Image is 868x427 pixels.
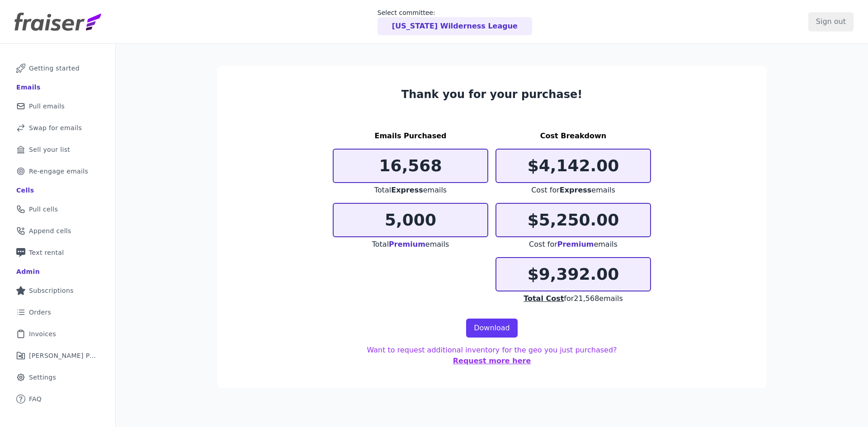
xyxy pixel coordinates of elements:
[524,294,623,303] span: for 21,568 emails
[29,102,65,111] span: Pull emails
[333,345,651,366] p: Want to request additional inventory for the geo you just purchased?
[496,211,650,229] p: $5,250.00
[29,373,56,382] span: Settings
[16,186,34,195] div: Cells
[496,157,650,175] p: $4,142.00
[372,240,449,249] span: Total emails
[29,64,80,73] span: Getting started
[808,12,854,31] input: Sign out
[7,96,108,116] a: Pull emails
[7,281,108,300] a: Subscriptions
[29,248,64,257] span: Text rental
[7,58,108,78] a: Getting started
[16,267,40,276] div: Admin
[29,167,88,176] span: Re-engage emails
[560,186,592,194] span: Express
[29,123,82,132] span: Swap for emails
[29,205,58,214] span: Pull cells
[7,118,108,138] a: Swap for emails
[495,131,651,141] h3: Cost Breakdown
[391,186,423,194] span: Express
[7,161,108,181] a: Re-engage emails
[334,157,487,175] p: 16,568
[14,13,101,31] img: Fraiser Logo
[531,186,615,194] span: Cost for emails
[377,8,532,35] a: Select committee: [US_STATE] Wilderness League
[7,367,108,387] a: Settings
[7,243,108,263] a: Text rental
[557,240,594,249] span: Premium
[389,240,425,249] span: Premium
[7,140,108,160] a: Sell your list
[374,186,447,194] span: Total emails
[29,286,74,295] span: Subscriptions
[466,319,518,338] a: Download
[29,308,51,317] span: Orders
[392,21,518,32] p: [US_STATE] Wilderness League
[7,199,108,219] a: Pull cells
[29,351,97,360] span: [PERSON_NAME] Performance
[7,221,108,241] a: Append cells
[377,8,532,17] p: Select committee:
[453,356,531,366] button: Request more here
[16,83,41,92] div: Emails
[7,302,108,322] a: Orders
[524,294,564,303] span: Total Cost
[7,389,108,409] a: FAQ
[29,394,42,404] span: FAQ
[334,211,487,229] p: 5,000
[496,265,650,283] p: $9,392.00
[29,226,71,235] span: Append cells
[29,145,70,154] span: Sell your list
[333,131,488,141] h3: Emails Purchased
[333,87,651,102] h3: Thank you for your purchase!
[7,324,108,344] a: Invoices
[29,329,56,338] span: Invoices
[7,346,108,366] a: [PERSON_NAME] Performance
[529,240,618,249] span: Cost for emails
